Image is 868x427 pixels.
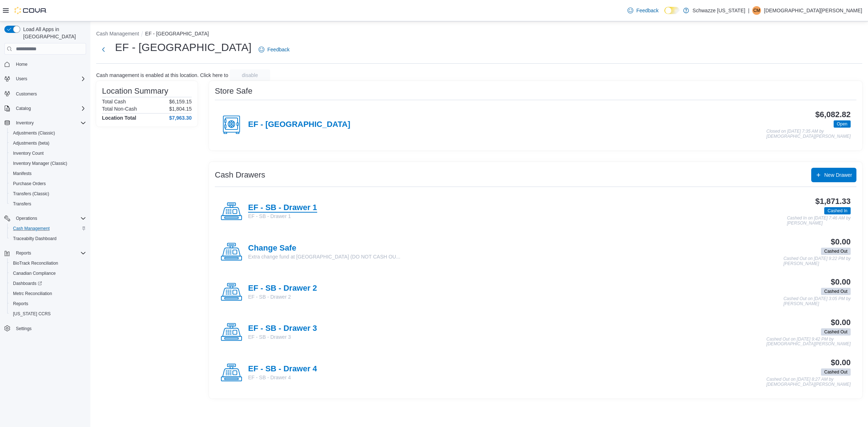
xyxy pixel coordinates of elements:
[1,118,89,128] button: Inventory
[10,279,86,288] span: Dashboards
[10,179,49,188] a: Purchase Orders
[13,249,86,257] span: Reports
[215,171,265,179] h3: Cash Drawers
[831,278,851,286] h3: $0.00
[10,234,86,243] span: Traceabilty Dashboard
[831,358,851,367] h3: $0.00
[831,238,851,246] h3: $0.00
[13,281,42,286] span: Dashboards
[10,139,86,148] span: Adjustments (beta)
[625,3,661,18] a: Feedback
[13,249,34,257] button: Reports
[96,30,862,39] nav: An example of EuiBreadcrumbs
[10,149,86,158] span: Inventory Count
[824,171,852,179] span: New Drawer
[248,374,317,381] p: EF - SB - Drawer 4
[96,31,139,37] button: Cash Management
[7,179,89,189] button: Purchase Orders
[102,106,137,112] h6: Total Non-Cash
[766,337,851,347] p: Cashed Out on [DATE] 9:42 PM by [DEMOGRAPHIC_DATA][PERSON_NAME]
[1,74,89,84] button: Users
[13,171,31,176] span: Manifests
[7,128,89,138] button: Adjustments (Classic)
[13,291,52,296] span: Metrc Reconciliation
[16,61,27,67] span: Home
[13,119,86,127] span: Inventory
[10,129,58,137] a: Adjustments (Classic)
[96,72,228,78] p: Cash management is enabled at this location. Click here to
[748,6,750,15] p: |
[10,299,86,308] span: Reports
[787,216,851,226] p: Cashed In on [DATE] 7:46 AM by [PERSON_NAME]
[13,201,31,207] span: Transfers
[248,213,317,220] p: EF - SB - Drawer 1
[13,104,86,113] span: Catalog
[10,279,45,288] a: Dashboards
[248,293,317,300] p: EF - SB - Drawer 2
[13,191,49,197] span: Transfers (Classic)
[267,46,289,53] span: Feedback
[248,284,317,293] h4: EF - SB - Drawer 2
[10,299,31,308] a: Reports
[824,329,847,335] span: Cashed Out
[16,76,27,82] span: Users
[248,324,317,333] h4: EF - SB - Drawer 3
[16,120,34,126] span: Inventory
[10,129,86,137] span: Adjustments (Classic)
[96,42,111,57] button: Next
[14,7,47,14] img: Cova
[248,244,400,253] h4: Change Safe
[7,223,89,234] button: Cash Management
[13,74,86,83] span: Users
[7,189,89,199] button: Transfers (Classic)
[1,248,89,258] button: Reports
[10,259,61,268] a: BioTrack Reconciliation
[636,7,658,14] span: Feedback
[7,199,89,209] button: Transfers
[10,200,34,208] a: Transfers
[10,269,59,278] a: Canadian Compliance
[824,369,847,375] span: Cashed Out
[10,189,86,198] span: Transfers (Classic)
[13,270,56,276] span: Canadian Compliance
[1,213,89,223] button: Operations
[13,161,67,166] span: Inventory Manager (Classic)
[4,56,86,353] nav: Complex example
[834,120,851,128] span: Open
[13,324,86,333] span: Settings
[821,288,851,295] span: Cashed Out
[1,59,89,69] button: Home
[821,368,851,376] span: Cashed Out
[13,119,37,127] button: Inventory
[10,169,34,178] a: Manifests
[145,31,209,37] button: EF - [GEOGRAPHIC_DATA]
[20,26,86,40] span: Load All Apps in [GEOGRAPHIC_DATA]
[10,200,86,208] span: Transfers
[10,169,86,178] span: Manifests
[837,121,847,127] span: Open
[256,42,292,57] a: Feedback
[10,259,86,268] span: BioTrack Reconciliation
[215,87,252,95] h3: Store Safe
[10,269,86,278] span: Canadian Compliance
[230,69,270,81] button: disable
[7,168,89,179] button: Manifests
[13,60,30,69] a: Home
[10,309,54,318] a: [US_STATE] CCRS
[115,40,251,55] h1: EF - [GEOGRAPHIC_DATA]
[7,148,89,158] button: Inventory Count
[13,60,86,69] span: Home
[16,250,31,256] span: Reports
[7,138,89,148] button: Adjustments (beta)
[248,364,317,374] h4: EF - SB - Drawer 4
[10,149,47,158] a: Inventory Count
[10,289,86,298] span: Metrc Reconciliation
[10,189,52,198] a: Transfers (Classic)
[10,139,52,148] a: Adjustments (beta)
[766,129,851,139] p: Closed on [DATE] 7:35 AM by [DEMOGRAPHIC_DATA][PERSON_NAME]
[1,88,89,99] button: Customers
[13,301,28,307] span: Reports
[815,110,851,119] h3: $6,082.82
[811,168,856,182] button: New Drawer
